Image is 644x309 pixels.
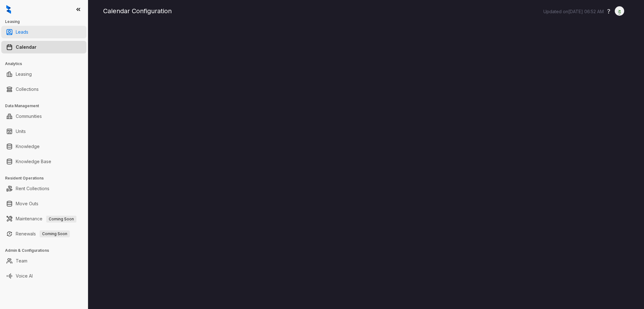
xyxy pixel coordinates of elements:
[1,182,86,195] li: Rent Collections
[5,248,88,253] h3: Admin & Configurations
[1,228,86,240] li: Renewals
[16,110,42,123] a: Communities
[16,228,70,240] a: RenewalsComing Soon
[16,270,33,282] a: Voice AI
[543,8,604,15] p: Updated on [DATE] 06:52 AM
[16,255,27,267] a: Team
[16,26,28,38] a: Leads
[5,19,88,25] h3: Leasing
[1,270,86,282] li: Voice AI
[16,83,39,96] a: Collections
[46,216,76,223] span: Coming Soon
[5,103,88,109] h3: Data Management
[5,61,88,67] h3: Analytics
[615,8,624,14] img: UserAvatar
[16,197,38,210] a: Move Outs
[1,83,86,96] li: Collections
[1,212,86,225] li: Maintenance
[607,7,610,16] button: ?
[16,155,51,168] a: Knowledge Base
[1,140,86,153] li: Knowledge
[1,41,86,53] li: Calendar
[1,68,86,80] li: Leasing
[16,68,32,80] a: Leasing
[16,140,40,153] a: Knowledge
[6,5,11,14] img: logo
[1,125,86,138] li: Units
[103,25,629,309] iframe: retool
[16,125,26,138] a: Units
[103,6,629,16] div: Calendar Configuration
[1,155,86,168] li: Knowledge Base
[1,110,86,123] li: Communities
[40,230,70,237] span: Coming Soon
[16,182,49,195] a: Rent Collections
[1,26,86,38] li: Leads
[1,255,86,267] li: Team
[1,197,86,210] li: Move Outs
[5,175,88,181] h3: Resident Operations
[16,41,36,53] a: Calendar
